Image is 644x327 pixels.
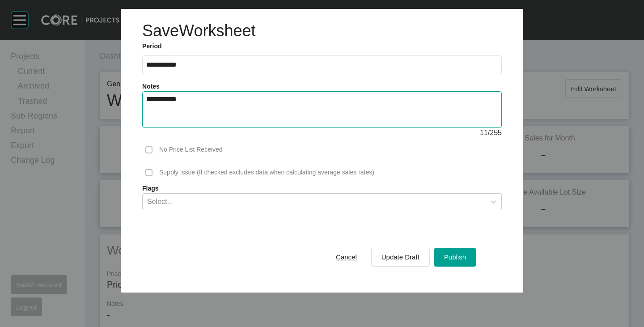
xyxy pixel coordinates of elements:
[142,42,502,51] label: Period
[147,196,173,206] div: Select...
[434,248,476,267] button: Publish
[159,168,374,177] p: Supply Issue (If checked excludes data when calculating average sales rates)
[381,253,419,261] span: Update Draft
[336,253,357,261] span: Cancel
[142,83,160,90] label: Notes
[444,253,466,261] span: Publish
[480,129,488,136] span: 11
[142,184,502,193] label: Flags
[142,128,502,138] div: / 255
[159,145,223,154] p: No Price List Received
[326,248,367,267] button: Cancel
[142,20,255,42] h1: Save Worksheet
[371,248,430,267] button: Update Draft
